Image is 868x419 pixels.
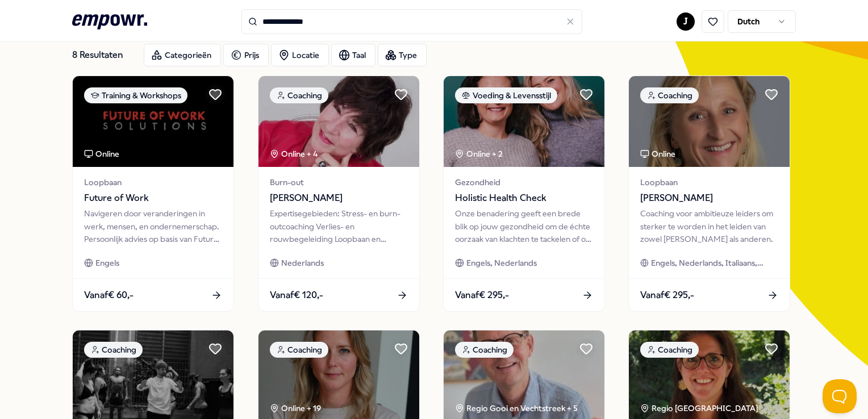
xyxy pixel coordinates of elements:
div: Regio [GEOGRAPHIC_DATA] [640,402,760,414]
span: Vanaf € 295,- [455,288,509,303]
div: Training & Workshops [84,87,187,103]
iframe: Help Scout Beacon - Open [823,379,857,413]
span: Gezondheid [455,176,593,188]
span: Holistic Health Check [455,191,593,206]
a: package imageTraining & WorkshopsOnlineLoopbaanFuture of WorkNavigeren door veranderingen in werk... [72,76,234,312]
span: [PERSON_NAME] [270,191,408,206]
span: Vanaf € 295,- [640,288,694,303]
span: [PERSON_NAME] [640,191,778,206]
a: package imageCoachingOnline + 4Burn-out[PERSON_NAME]Expertisegebieden: Stress- en burn-outcoachin... [258,76,420,312]
div: Online + 19 [270,402,321,414]
div: Regio Gooi en Vechtstreek + 5 [455,402,578,414]
div: Voeding & Levensstijl [455,87,557,103]
button: Prijs [223,44,269,66]
span: Loopbaan [640,176,778,188]
div: Online + 2 [455,148,503,160]
span: Engels, Nederlands, Italiaans, Zweeds [651,257,778,269]
button: Type [378,44,427,66]
input: Search for products, categories or subcategories [241,9,582,34]
img: package image [73,76,233,167]
button: J [677,12,695,31]
span: Vanaf € 60,- [84,288,133,303]
span: Loopbaan [84,176,222,188]
div: Coaching [455,342,514,358]
div: Coaching [640,87,699,103]
div: Online + 4 [270,148,318,160]
span: Burn-out [270,176,408,188]
img: package image [444,76,604,167]
span: Engels, Nederlands [466,257,537,269]
div: 8 Resultaten [72,44,135,66]
div: Expertisegebieden: Stress- en burn-outcoaching Verlies- en rouwbegeleiding Loopbaan en werkgeluk ... [270,207,408,245]
div: Navigeren door veranderingen in werk, mensen, en ondernemerschap. Persoonlijk advies op basis van... [84,207,222,245]
button: Categorieën [144,44,221,66]
a: package imageCoachingOnlineLoopbaan[PERSON_NAME]Coaching voor ambitieuze leiders om sterker te wo... [628,76,790,312]
div: Online [84,148,119,160]
div: Coaching [270,87,328,103]
span: Vanaf € 120,- [270,288,323,303]
span: Future of Work [84,191,222,206]
button: Taal [331,44,375,66]
div: Coaching voor ambitieuze leiders om sterker te worden in het leiden van zowel [PERSON_NAME] als a... [640,207,778,245]
img: package image [629,76,790,167]
div: Coaching [84,342,143,358]
button: Locatie [271,44,329,66]
div: Coaching [640,342,699,358]
span: Engels [95,257,119,269]
div: Online [640,148,675,160]
div: Coaching [270,342,328,358]
img: package image [258,76,419,167]
a: package imageVoeding & LevensstijlOnline + 2GezondheidHolistic Health CheckOnze benadering geeft ... [443,76,605,312]
div: Onze benadering geeft een brede blik op jouw gezondheid om de échte oorzaak van klachten te tacke... [455,207,593,245]
span: Nederlands [281,257,324,269]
